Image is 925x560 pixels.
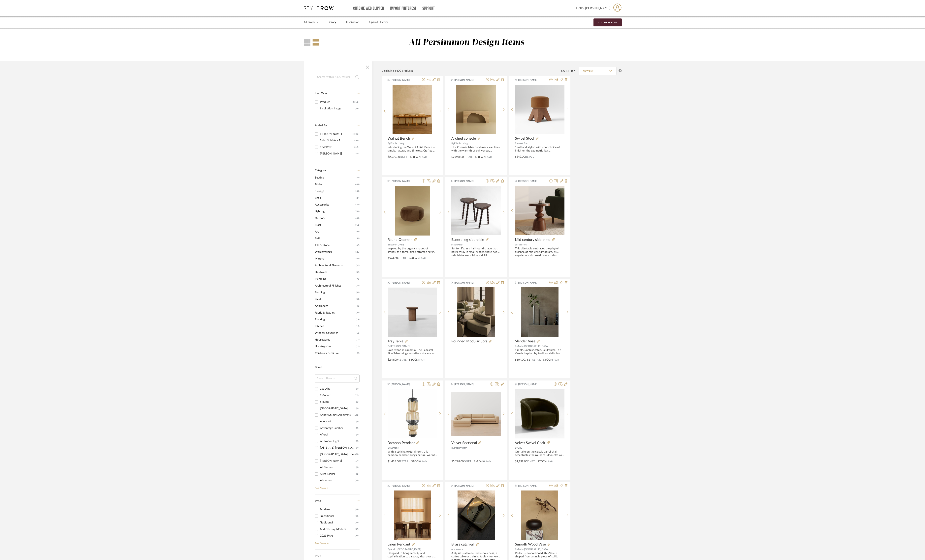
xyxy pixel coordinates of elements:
span: (88) [356,269,360,275]
div: Afternoon Light [320,438,356,444]
span: Art [315,228,354,235]
span: (19) [356,316,360,323]
div: Description [451,548,501,552]
a: See More + [314,539,360,545]
span: Flooring [315,316,355,323]
span: Pottery Barn [454,447,467,449]
span: DNET [527,460,535,463]
span: Uncategorized [315,343,355,350]
span: By [515,548,518,550]
span: (66) [356,289,360,296]
input: Search within 5400 results [315,73,361,81]
span: Accessories [315,201,354,208]
div: 0 [388,85,437,134]
div: 54Kibo [320,399,356,405]
span: [PERSON_NAME] [454,382,479,386]
span: Architectural Elements [315,262,355,269]
span: By [515,142,518,145]
span: Seating [315,174,354,181]
span: By [388,447,390,449]
span: Children's Furniture [315,350,356,357]
span: Rugs [315,222,354,228]
img: Mid century side table [515,186,564,235]
span: Lead [552,359,559,361]
span: Audo [GEOGRAPHIC_DATA] [390,548,421,550]
div: This Console Table combines clean lines with the warmth of oak veneer, featuring an arched base. ... [451,146,501,153]
span: [PERSON_NAME] [391,484,416,488]
span: Brass catch-all [451,542,474,547]
span: [PERSON_NAME] [518,484,543,488]
span: Price [315,555,321,558]
div: Abbot Studios Architects + Planners [320,412,356,418]
span: [PERSON_NAME] [390,345,410,347]
span: [PERSON_NAME] [518,78,543,82]
span: $2,248.00 [451,156,464,158]
div: 0 [388,186,437,236]
div: (319) [354,144,359,150]
span: Rounded Modular Sofa [451,339,488,344]
div: Our take on the classic barrel chair accentuates the rounded silhouette with padded channeling th... [515,450,564,457]
span: [PERSON_NAME] [518,382,543,386]
div: (2) [356,405,359,412]
img: Swivel Stool [515,85,564,134]
span: Tray Table [388,339,403,344]
span: Plumbing [315,276,355,282]
span: Bath [315,235,354,242]
span: (10) [356,337,360,343]
span: Round Ottoman [388,238,412,242]
span: $504.00 [515,358,525,361]
span: Ethnik Living [390,243,404,246]
button: Close [364,63,371,71]
span: Added By [315,124,327,127]
div: (37) [355,526,359,532]
img: Slender Vase [521,287,558,337]
span: By [388,142,390,145]
span: (10) [356,343,360,350]
span: Swivel Stool [515,136,534,141]
div: All Persimmon Design Items [409,38,524,48]
img: Walnut Bench [393,85,432,134]
div: 0 [451,186,501,236]
span: Audo [GEOGRAPHIC_DATA] [518,548,549,550]
div: All Modern [320,464,356,471]
div: (1) [356,471,359,477]
img: Brass catch-all [458,490,495,540]
span: (256) [355,235,360,242]
span: (13) [356,330,360,336]
span: [PERSON_NAME] [518,179,543,183]
div: Afloral [320,432,356,438]
span: (231) [355,188,360,194]
div: Advantage Lumber [320,425,356,431]
span: (464) [355,181,360,188]
span: Category [315,169,326,172]
span: By [451,142,454,145]
span: Brand [315,366,322,369]
img: Arched console [456,85,496,134]
span: [PERSON_NAME] [454,78,479,82]
div: Allmodern [320,477,355,484]
span: Outdoor [315,215,354,222]
div: Simple. Sophisticated. Sculptural. This Vase is inspired by traditional display stands to provide... [515,349,564,355]
div: (20) [355,392,359,399]
span: By [515,345,518,347]
span: (74) [356,283,360,289]
span: Retail [398,257,406,260]
div: Sort By [561,69,579,73]
div: [PERSON_NAME] [320,131,353,137]
span: Smooth Wood Vase [515,542,546,547]
div: (7) [356,464,359,471]
span: Velvet Sectional [451,441,477,445]
span: (291) [355,229,360,235]
span: 6–8 WK [410,155,420,159]
a: Library [328,20,336,25]
div: (36) [355,477,359,484]
div: Set for life. In a half-round shape that nests easily in small spaces, these two side tables are ... [451,247,501,257]
a: Chrome Web Clipper [353,7,384,10]
span: Retail [464,156,472,158]
span: (845) [355,202,360,208]
span: STOCK [537,460,546,464]
a: Upload History [369,20,388,25]
span: Mirrors [315,255,354,262]
span: (762) [355,208,360,215]
span: Architectural Finishes [315,282,355,289]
